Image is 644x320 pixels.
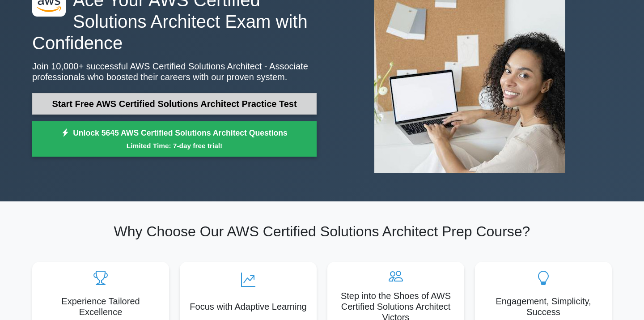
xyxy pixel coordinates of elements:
[32,93,317,115] a: Start Free AWS Certified Solutions Architect Practice Test
[39,296,162,317] h5: Experience Tailored Excellence
[482,296,605,317] h5: Engagement, Simplicity, Success
[43,141,305,151] small: Limited Time: 7-day free trial!
[187,301,309,312] h5: Focus with Adaptive Learning
[32,61,317,82] p: Join 10,000+ successful AWS Certified Solutions Architect - Associate professionals who boosted t...
[32,121,317,157] a: Unlock 5645 AWS Certified Solutions Architect QuestionsLimited Time: 7-day free trial!
[32,223,612,240] h2: Why Choose Our AWS Certified Solutions Architect Prep Course?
